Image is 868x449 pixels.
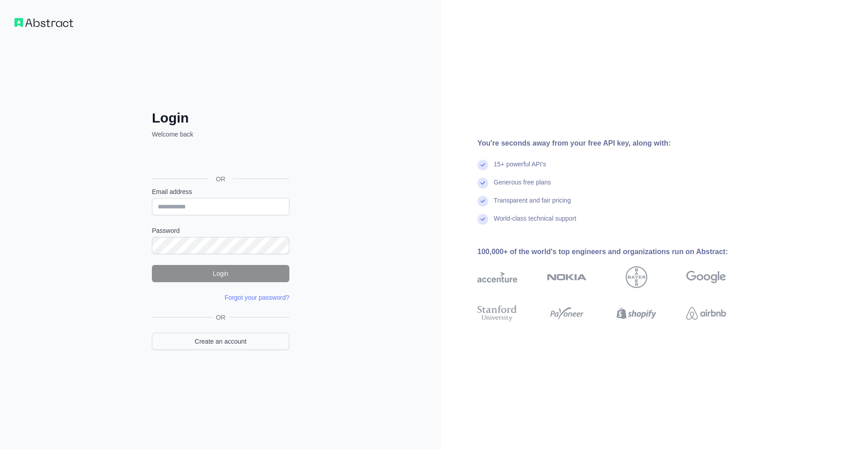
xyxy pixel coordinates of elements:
span: OR [212,313,229,322]
a: Forgot your password? [225,294,289,301]
div: 15+ powerful API's [494,160,546,178]
div: Transparent and fair pricing [494,196,571,214]
img: check mark [477,214,488,225]
div: Generous free plans [494,178,551,196]
span: OR [209,175,233,184]
div: World-class technical support [494,214,576,232]
img: stanford university [477,303,517,323]
button: Login [152,265,289,282]
a: Create an account [152,333,289,350]
div: You're seconds away from your free API key, along with: [477,138,755,149]
img: google [686,266,726,288]
p: Welcome back [152,130,289,139]
img: check mark [477,196,488,207]
label: Email address [152,187,289,196]
img: nokia [547,266,587,288]
iframe: Botón Iniciar sesión con Google [147,149,292,169]
img: Workflow [14,18,73,27]
img: payoneer [547,303,587,323]
img: bayer [626,266,647,288]
img: check mark [477,178,488,189]
div: 100,000+ of the world's top engineers and organizations run on Abstract: [477,246,755,257]
h2: Login [152,110,289,126]
img: accenture [477,266,517,288]
img: airbnb [686,303,726,323]
label: Password [152,226,289,235]
img: check mark [477,160,488,170]
img: shopify [617,303,656,323]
